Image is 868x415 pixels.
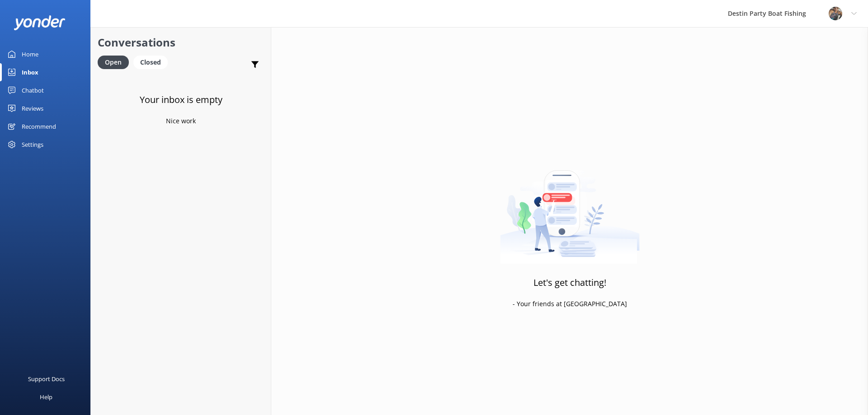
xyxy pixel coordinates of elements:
p: - Your friends at [GEOGRAPHIC_DATA] [513,299,627,309]
div: Recommend [22,117,56,135]
img: 250-1666038197.jpg [829,7,842,20]
h2: Conversations [98,34,264,51]
div: Chatbot [22,81,44,99]
a: Closed [133,57,172,67]
div: Settings [22,135,43,154]
div: Home [22,45,38,63]
p: Nice work [166,116,196,126]
h3: Let's get chatting! [533,275,606,290]
div: Reviews [22,99,43,117]
div: Open [98,56,129,69]
img: yonder-white-logo.png [14,15,66,30]
div: Support Docs [28,370,65,388]
div: Inbox [22,63,38,81]
img: artwork of a man stealing a conversation from at giant smartphone [500,151,640,264]
h3: Your inbox is empty [140,93,222,107]
div: Help [40,388,52,406]
div: Closed [133,56,168,69]
a: Open [98,57,133,67]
